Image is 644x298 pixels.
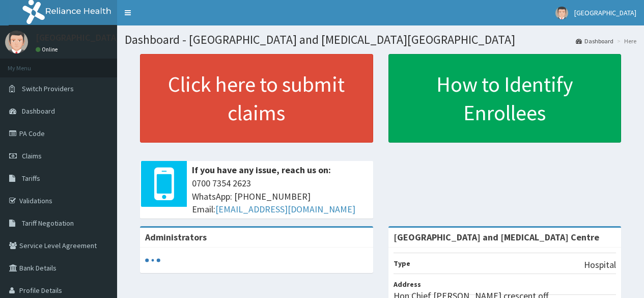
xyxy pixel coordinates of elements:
span: Switch Providers [22,84,74,93]
span: Tariff Negotiation [22,219,74,228]
p: Hospital [584,258,616,272]
b: Address [394,280,421,289]
img: User Image [5,31,28,53]
b: Type [394,259,410,268]
span: 0700 7354 2623 WhatsApp: [PHONE_NUMBER] Email: [192,177,368,216]
b: If you have any issue, reach us on: [192,164,331,176]
span: Dashboard [22,106,55,116]
a: How to Identify Enrollees [388,54,622,143]
img: User Image [555,7,568,19]
li: Here [614,37,636,45]
span: Tariffs [22,174,40,183]
a: [EMAIL_ADDRESS][DOMAIN_NAME] [215,203,355,215]
strong: [GEOGRAPHIC_DATA] and [MEDICAL_DATA] Centre [394,231,599,243]
a: Online [36,46,60,53]
span: [GEOGRAPHIC_DATA] [574,8,636,17]
svg: audio-loading [145,253,160,268]
span: Claims [22,151,42,160]
h1: Dashboard - [GEOGRAPHIC_DATA] and [MEDICAL_DATA][GEOGRAPHIC_DATA] [125,33,636,46]
b: Administrators [145,231,207,243]
a: Dashboard [576,37,613,45]
p: [GEOGRAPHIC_DATA] [36,33,120,42]
a: Click here to submit claims [140,54,373,143]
